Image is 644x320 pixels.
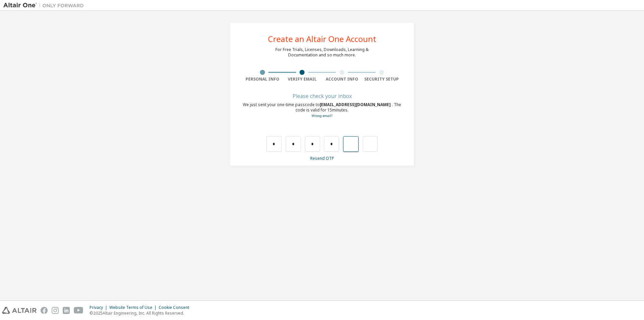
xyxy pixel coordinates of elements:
img: youtube.svg [74,307,84,314]
div: We just sent your one-time passcode to . The code is valid for 15 minutes. [243,102,401,119]
div: Personal Info [243,77,282,82]
span: [EMAIL_ADDRESS][DOMAIN_NAME] [320,102,392,107]
a: Resend OTP [310,155,334,161]
div: Cookie Consent [159,305,193,310]
img: linkedin.svg [63,307,70,314]
div: Verify Email [282,77,322,82]
div: Privacy [90,305,109,310]
img: facebook.svg [41,307,48,314]
div: Website Terms of Use [109,305,159,310]
div: Account Info [322,77,362,82]
p: © 2025 Altair Engineering, Inc. All Rights Reserved. [90,310,193,316]
div: For Free Trials, Licenses, Downloads, Learning & Documentation and so much more. [275,47,369,58]
div: Security Setup [362,77,402,82]
img: instagram.svg [52,307,59,314]
div: Please check your inbox [243,94,401,98]
div: Create an Altair One Account [268,35,376,43]
img: Altair One [3,2,87,9]
a: Go back to the registration form [312,113,332,118]
img: altair_logo.svg [2,307,37,314]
